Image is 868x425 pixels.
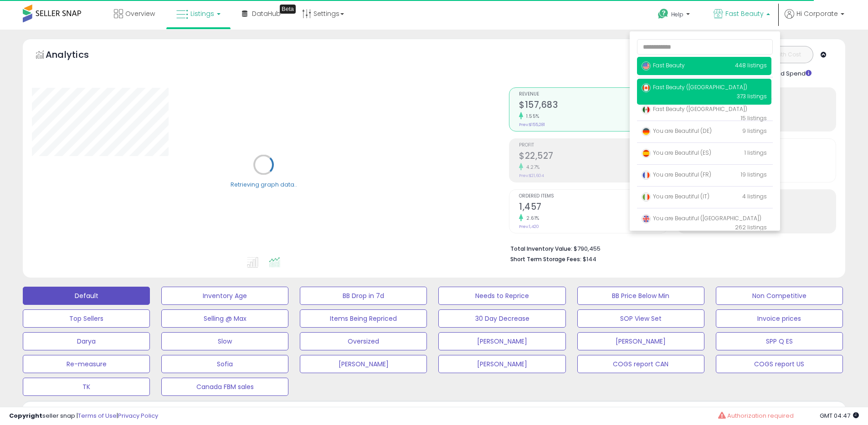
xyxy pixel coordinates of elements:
[46,48,107,63] h5: Analytics
[519,151,668,163] h2: $22,527
[737,92,767,100] span: 373 listings
[519,194,668,199] span: Ordered Items
[577,355,704,373] button: COGS report CAN
[671,10,683,18] span: Help
[716,355,843,373] button: COGS report US
[642,127,712,135] span: You are Beautiful (DE)
[740,68,826,78] div: Include Ad Spend
[716,332,843,350] button: SPP Q ES
[9,411,42,420] strong: Copyright
[642,105,747,113] span: Fast Beauty ([GEOGRAPHIC_DATA])
[519,92,668,97] span: Revenue
[523,215,539,222] small: 2.61%
[519,143,668,148] span: Profit
[716,287,843,305] button: Non Competitive
[438,287,565,305] button: Needs to Reprice
[716,309,843,328] button: Invoice prices
[642,192,709,200] span: You are Beautiful (IT)
[642,192,651,202] img: italy.png
[161,332,288,350] button: Slow
[577,287,704,305] button: BB Price Below Min
[300,287,427,305] button: BB Drop in 7d
[23,287,150,305] button: Default
[161,287,288,305] button: Inventory Age
[300,355,427,373] button: [PERSON_NAME]
[583,255,596,263] span: $144
[438,332,565,350] button: [PERSON_NAME]
[741,114,767,122] span: 15 listings
[642,214,761,222] span: You are Beautiful ([GEOGRAPHIC_DATA])
[725,9,764,18] span: Fast Beauty
[651,1,699,30] a: Help
[23,309,150,328] button: Top Sellers
[577,309,704,328] button: SOP View Set
[657,8,669,20] i: Get Help
[161,355,288,373] button: Sofia
[642,83,747,91] span: Fast Beauty ([GEOGRAPHIC_DATA])
[438,309,565,328] button: 30 Day Decrease
[642,61,685,69] span: Fast Beauty
[735,223,767,231] span: 262 listings
[23,332,150,350] button: Darya
[190,9,214,18] span: Listings
[161,309,288,328] button: Selling @ Max
[23,378,150,396] button: TK
[745,149,767,157] span: 1 listings
[519,173,544,178] small: Prev: $21,604
[300,332,427,350] button: Oversized
[523,113,539,120] small: 1.55%
[78,411,117,420] a: Terms of Use
[742,192,767,200] span: 4 listings
[820,411,859,420] span: 2025-08-18 04:47 GMT
[438,355,565,373] button: [PERSON_NAME]
[642,171,711,178] span: You are Beautiful (FR)
[125,9,155,18] span: Overview
[742,127,767,135] span: 9 listings
[741,171,767,178] span: 19 listings
[510,243,829,253] li: $790,455
[519,122,545,127] small: Prev: $155,281
[118,411,158,420] a: Privacy Policy
[510,255,581,263] b: Short Term Storage Fees:
[642,171,651,180] img: france.png
[519,100,668,112] h2: $157,683
[642,83,651,92] img: canada.png
[577,332,704,350] button: [PERSON_NAME]
[280,5,296,14] div: Tooltip anchor
[231,180,297,188] div: Retrieving graph data..
[796,9,838,18] span: Hi Corporate
[161,378,288,396] button: Canada FBM sales
[642,149,711,157] span: You are Beautiful (ES)
[735,61,767,69] span: 448 listings
[519,202,668,214] h2: 1,457
[519,224,539,229] small: Prev: 1,420
[642,214,651,223] img: uk.png
[510,245,572,253] b: Total Inventory Value:
[23,355,150,373] button: Re-measure
[785,9,844,30] a: Hi Corporate
[300,309,427,328] button: Items Being Repriced
[642,149,651,158] img: spain.png
[252,9,281,18] span: DataHub
[642,105,651,114] img: mexico.png
[523,164,540,171] small: 4.27%
[642,61,651,71] img: usa.png
[9,412,158,420] div: seller snap | |
[642,127,651,136] img: germany.png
